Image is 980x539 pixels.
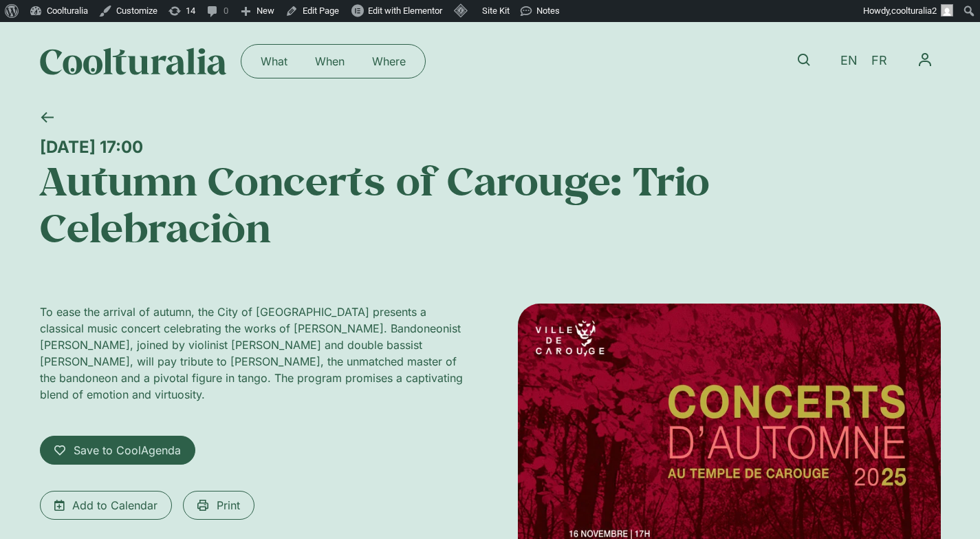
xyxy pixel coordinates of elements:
[840,54,858,68] span: EN
[217,497,240,514] span: Print
[301,50,358,72] a: When
[358,50,420,72] a: Where
[40,304,463,403] p: To ease the arrival of autumn, the City of [GEOGRAPHIC_DATA] presents a classical music concert c...
[247,50,301,72] a: What
[368,6,442,16] span: Edit with Elementor
[40,436,195,465] a: Save to CoolAgenda
[247,50,420,72] nav: Menu
[864,51,894,71] a: FR
[74,442,181,458] span: Save to CoolAgenda
[40,157,941,251] h1: Autumn Concerts of Carouge: Trio Celebraciòn
[183,491,254,520] a: Print
[909,44,941,76] nav: Menu
[891,6,937,16] span: coolturalia2
[834,51,864,71] a: EN
[72,497,157,514] span: Add to Calendar
[40,137,941,157] div: [DATE] 17:00
[482,6,510,16] span: Site Kit
[871,54,887,68] span: FR
[909,44,941,76] button: Menu Toggle
[40,491,172,520] a: Add to Calendar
